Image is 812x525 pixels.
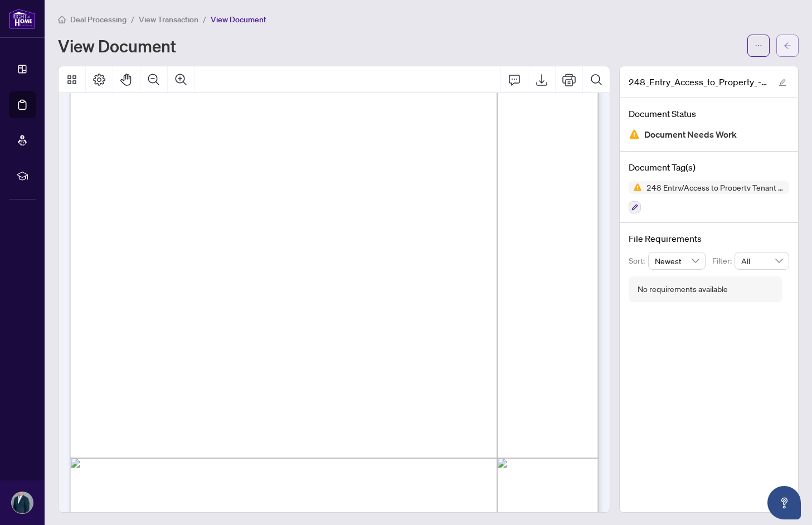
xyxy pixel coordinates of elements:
li: / [203,13,206,26]
span: All [741,252,782,269]
span: 248 Entry/Access to Property Tenant Acknowledgement [642,183,789,191]
span: View Transaction [139,14,198,25]
span: 248_Entry_Access_to_Property_-_Tenant_Acknowledgement_-_PropTx-[PERSON_NAME].pdf [629,75,768,89]
span: ellipsis [755,42,762,50]
span: View Document [211,14,266,25]
img: Status Icon [629,181,642,194]
p: Sort: [629,255,648,267]
span: Deal Processing [70,14,127,25]
p: Filter: [712,255,735,267]
img: Document Status [629,129,640,140]
span: Newest [655,252,699,269]
h4: File Requirements [629,232,789,245]
h4: Document Status [629,107,789,120]
img: logo [9,8,36,29]
div: No requirements available [638,283,728,295]
span: edit [779,79,786,86]
h1: View Document [58,37,176,55]
button: Open asap [767,486,801,519]
img: Profile Icon [12,492,33,513]
h4: Document Tag(s) [629,161,789,174]
span: Document Needs Work [644,127,737,142]
span: home [58,16,66,23]
li: / [131,13,134,26]
span: arrow-left [784,42,791,50]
